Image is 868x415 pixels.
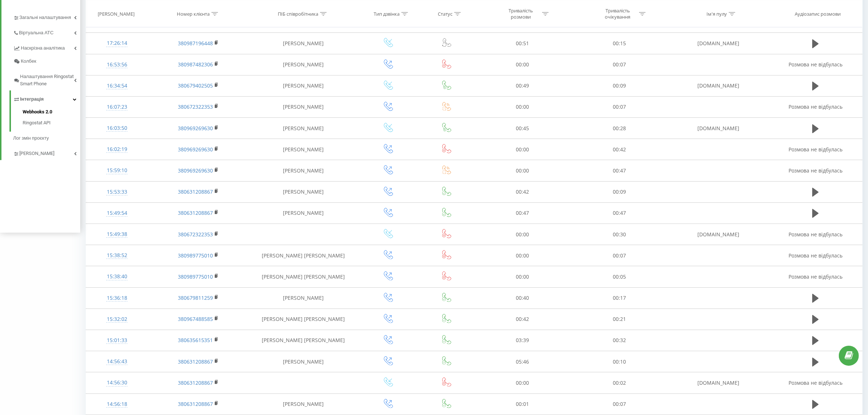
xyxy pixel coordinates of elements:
span: Ringostat API [23,119,51,127]
span: Webhooks 2.0 [23,108,52,116]
td: [PERSON_NAME] [PERSON_NAME] [249,245,358,266]
td: 00:28 [571,118,668,139]
td: [PERSON_NAME] [249,351,358,372]
a: Загальні налаштування [13,9,80,24]
td: [DOMAIN_NAME] [668,33,769,54]
span: Розмова не відбулась [789,103,842,110]
span: Налаштування Ringostat Smart Phone [20,73,74,88]
div: [PERSON_NAME] [98,11,135,17]
a: 380631208867 [178,400,213,407]
div: 16:53:56 [93,58,141,72]
a: Ringostat API [23,117,80,127]
a: Інтеграція [13,90,80,106]
td: 00:15 [571,33,668,54]
div: 17:26:14 [93,36,141,50]
td: 00:49 [474,75,571,96]
td: 00:42 [571,139,668,160]
td: 00:47 [474,202,571,224]
span: Віртуальна АТС [19,29,54,36]
div: Статус [438,11,452,17]
a: Webhooks 2.0 [23,108,80,117]
div: 16:34:54 [93,79,141,93]
div: Тип дзвінка [374,11,400,17]
a: Лог змін проєкту [13,132,80,145]
a: 380679402505 [178,82,213,89]
td: 00:00 [474,139,571,160]
td: [PERSON_NAME] [249,139,358,160]
span: Загальні налаштування [19,14,71,21]
a: 380989775010 [178,252,213,259]
td: 00:42 [474,309,571,330]
td: [PERSON_NAME] [PERSON_NAME] [249,330,358,351]
div: 15:32:02 [93,312,141,326]
div: 16:07:23 [93,100,141,114]
div: ПІБ співробітника [278,11,318,17]
td: 00:00 [474,54,571,75]
a: 380679811259 [178,294,213,301]
a: 380635615351 [178,337,213,344]
td: 05:46 [474,351,571,372]
td: 00:30 [571,224,668,245]
td: 00:00 [474,96,571,117]
td: 00:00 [474,224,571,245]
span: Лог змін проєкту [13,135,49,142]
td: 00:47 [571,202,668,224]
span: Наскрізна аналітика [21,44,65,52]
td: 00:45 [474,118,571,139]
div: Аудіозапис розмови [795,11,841,17]
a: [PERSON_NAME] [13,145,80,160]
td: 00:51 [474,33,571,54]
td: [PERSON_NAME] [249,118,358,139]
a: Налаштування Ringostat Smart Phone [13,68,80,90]
td: [PERSON_NAME] [249,75,358,96]
td: 00:10 [571,351,668,372]
div: 15:49:38 [93,227,141,241]
div: 14:56:43 [93,354,141,369]
div: Тривалість розмови [501,8,540,20]
td: 03:39 [474,330,571,351]
a: 380987196448 [178,40,213,47]
td: 00:42 [474,181,571,202]
a: 380987482306 [178,61,213,68]
td: 00:02 [571,372,668,393]
a: 380969269630 [178,146,213,153]
td: 00:40 [474,287,571,309]
td: [DOMAIN_NAME] [668,75,769,96]
span: Інтеграція [20,96,44,103]
a: 380969269630 [178,167,213,174]
a: 380989775010 [178,273,213,280]
td: [PERSON_NAME] [249,287,358,309]
span: Розмова не відбулась [789,167,842,174]
a: Колбек [13,55,80,68]
td: 00:00 [474,372,571,393]
td: 00:07 [571,96,668,117]
a: 380631208867 [178,209,213,216]
div: Тривалість очікування [598,8,637,20]
div: 16:02:19 [93,142,141,156]
td: 00:47 [571,160,668,181]
td: 00:17 [571,287,668,309]
td: [PERSON_NAME] [PERSON_NAME] [249,266,358,287]
div: 15:36:18 [93,291,141,305]
td: 00:07 [571,393,668,415]
td: 00:09 [571,75,668,96]
div: 14:56:30 [93,376,141,390]
a: 380631208867 [178,188,213,195]
span: Розмова не відбулась [789,252,842,259]
td: [PERSON_NAME] [249,160,358,181]
span: Розмова не відбулась [789,273,842,280]
td: [PERSON_NAME] [249,54,358,75]
span: [PERSON_NAME] [19,150,54,157]
div: Номер клієнта [177,11,210,17]
a: 380967488585 [178,315,213,322]
div: 15:38:52 [93,248,141,263]
a: 380631208867 [178,379,213,386]
div: 15:53:33 [93,185,141,199]
td: 00:00 [474,245,571,266]
a: 380672322353 [178,103,213,110]
td: [PERSON_NAME] [249,181,358,202]
td: [PERSON_NAME] [PERSON_NAME] [249,309,358,330]
span: Колбек [21,58,36,65]
span: Розмова не відбулась [789,146,842,153]
a: Віртуальна АТС [13,24,80,39]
